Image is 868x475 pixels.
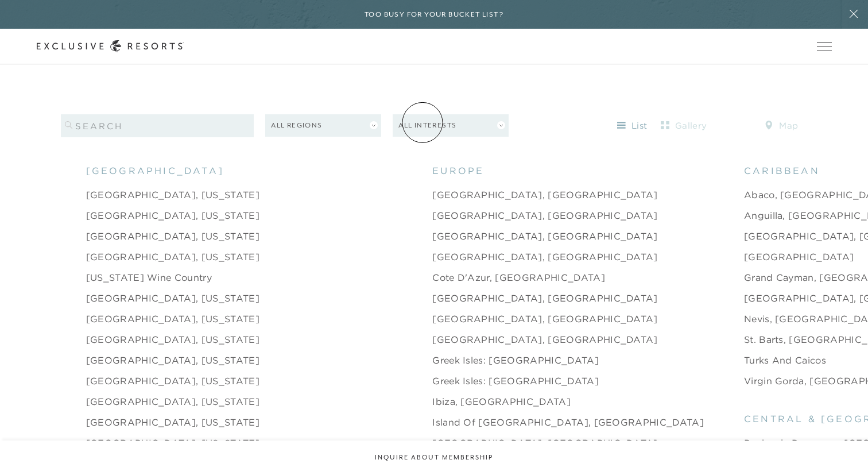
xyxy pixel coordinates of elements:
[61,114,254,137] input: search
[432,164,484,177] span: europe
[432,188,658,202] a: [GEOGRAPHIC_DATA], [GEOGRAPHIC_DATA]
[432,374,599,388] a: Greek Isles: [GEOGRAPHIC_DATA]
[432,250,658,264] a: [GEOGRAPHIC_DATA], [GEOGRAPHIC_DATA]
[432,271,605,284] a: Cote d'Azur, [GEOGRAPHIC_DATA]
[86,436,259,450] a: [GEOGRAPHIC_DATA], [US_STATE]
[755,117,807,135] button: map
[86,291,259,305] a: [GEOGRAPHIC_DATA], [US_STATE]
[86,374,259,388] a: [GEOGRAPHIC_DATA], [US_STATE]
[365,9,503,20] h6: Too busy for your bucket list?
[432,436,658,450] a: [GEOGRAPHIC_DATA], [GEOGRAPHIC_DATA]
[86,333,259,346] a: [GEOGRAPHIC_DATA], [US_STATE]
[432,291,658,305] a: [GEOGRAPHIC_DATA], [GEOGRAPHIC_DATA]
[86,415,259,429] a: [GEOGRAPHIC_DATA], [US_STATE]
[815,422,868,475] iframe: Qualified Messenger
[86,208,259,222] a: [GEOGRAPHIC_DATA], [US_STATE]
[86,229,259,243] a: [GEOGRAPHIC_DATA], [US_STATE]
[432,395,571,408] a: Ibiza, [GEOGRAPHIC_DATA]
[432,353,599,367] a: Greek Isles: [GEOGRAPHIC_DATA]
[817,43,832,51] button: Open navigation
[86,395,259,408] a: [GEOGRAPHIC_DATA], [US_STATE]
[432,229,658,243] a: [GEOGRAPHIC_DATA], [GEOGRAPHIC_DATA]
[606,117,658,135] button: list
[432,415,704,429] a: Island of [GEOGRAPHIC_DATA], [GEOGRAPHIC_DATA]
[432,312,658,326] a: [GEOGRAPHIC_DATA], [GEOGRAPHIC_DATA]
[744,353,826,367] a: Turks and Caicos
[432,333,658,346] a: [GEOGRAPHIC_DATA], [GEOGRAPHIC_DATA]
[744,250,854,264] a: [GEOGRAPHIC_DATA]
[86,353,259,367] a: [GEOGRAPHIC_DATA], [US_STATE]
[86,250,259,264] a: [GEOGRAPHIC_DATA], [US_STATE]
[86,271,212,284] a: [US_STATE] Wine Country
[265,114,381,137] button: All Regions
[658,117,710,135] button: gallery
[393,114,509,137] button: All Interests
[86,312,259,326] a: [GEOGRAPHIC_DATA], [US_STATE]
[86,164,224,177] span: [GEOGRAPHIC_DATA]
[86,188,259,202] a: [GEOGRAPHIC_DATA], [US_STATE]
[744,164,820,177] span: caribbean
[432,208,658,222] a: [GEOGRAPHIC_DATA], [GEOGRAPHIC_DATA]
